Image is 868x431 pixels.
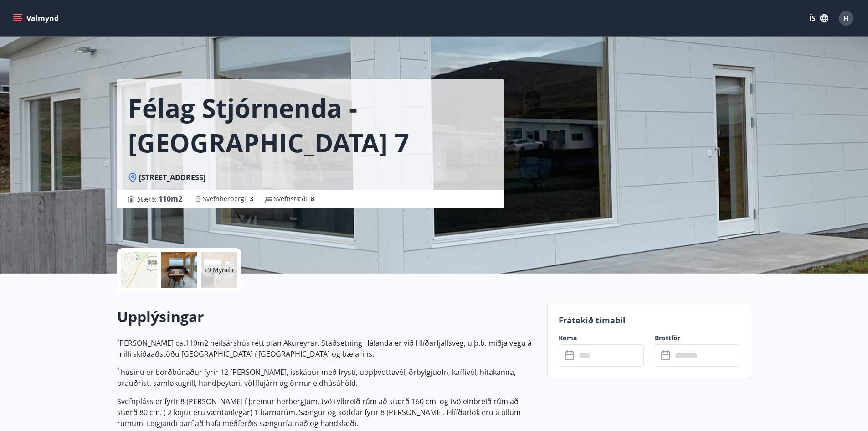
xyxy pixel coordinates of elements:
[835,7,857,29] button: H
[137,193,182,204] span: Stærð :
[11,10,62,26] button: menu
[117,338,536,359] p: [PERSON_NAME] ca.110m2 heilsárshús rétt ofan Akureyrar. Staðsetning Hálanda er við Hlíðarfjallsve...
[128,90,493,160] h1: Félag Stjórnenda - [GEOGRAPHIC_DATA] 7
[204,265,235,275] p: +9 Myndir
[559,333,644,343] label: Koma
[559,314,740,326] p: Frátekið tímabil
[843,13,849,23] span: H
[117,396,536,429] p: Svefnpláss er fyrir 8 [PERSON_NAME] í þremur herbergjum, tvö tvíbreið rúm að stærð 160 cm. og tvö...
[250,194,253,203] span: 3
[203,194,253,203] span: Svefnherbergi :
[655,333,740,343] label: Brottför
[117,367,536,389] p: Í húsinu er borðbúnaður fyrir 12 [PERSON_NAME], ísskápur með frysti, uppþvottavél, örbylgjuofn, k...
[139,172,205,182] span: [STREET_ADDRESS]
[311,194,314,203] span: 8
[117,306,536,327] h2: Upplýsingar
[159,194,182,204] span: 110 m2
[274,194,314,203] span: Svefnstæði :
[804,10,833,26] button: ÍS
